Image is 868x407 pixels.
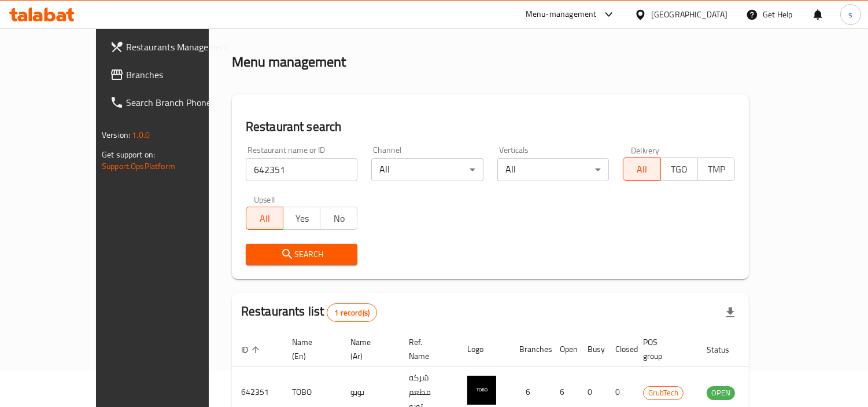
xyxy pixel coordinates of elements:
button: All [246,207,283,230]
span: No [325,210,353,227]
a: Support.OpsPlatform [102,159,175,174]
label: Delivery [631,146,660,154]
img: TOBO [467,376,496,405]
h2: Restaurants list [241,303,377,322]
div: OPEN [707,386,735,400]
a: Home [232,16,269,30]
div: [GEOGRAPHIC_DATA] [651,8,727,21]
span: Get support on: [102,147,155,162]
div: All [497,158,610,181]
span: GrubTech [644,386,683,399]
span: 1 record(s) [327,307,376,318]
li: / [274,16,278,30]
th: Closed [606,332,634,367]
button: No [320,207,357,230]
a: Search Branch Phone [101,89,241,116]
div: Menu-management [526,8,597,21]
th: Logo [458,332,510,367]
span: TGO [666,161,693,178]
span: Branches [126,68,232,82]
span: Restaurants Management [126,40,232,54]
button: TMP [697,157,735,181]
span: OPEN [707,386,735,399]
span: Yes [288,210,316,227]
span: s [848,8,852,21]
span: All [251,210,279,227]
span: Version: [102,127,130,142]
th: Busy [578,332,606,367]
a: Restaurants Management [101,33,241,61]
span: Ref. Name [409,335,444,363]
button: All [623,157,660,181]
span: 1.0.0 [132,127,150,142]
span: Menu management [282,16,359,30]
span: ID [241,343,263,357]
span: Name (Ar) [350,335,386,363]
h2: Restaurant search [246,118,735,135]
h2: Menu management [232,53,346,71]
button: Search [246,244,358,265]
span: Status [707,343,744,357]
div: All [371,158,483,181]
span: Search [255,247,349,262]
span: TMP [703,161,730,178]
div: Total records count [327,303,377,322]
button: Yes [283,207,320,230]
span: Search Branch Phone [126,96,232,109]
label: Upsell [254,195,275,203]
a: Branches [101,61,241,89]
span: POS group [643,335,684,363]
span: Name (En) [292,335,327,363]
th: Branches [510,332,551,367]
input: Search for restaurant name or ID.. [246,158,358,181]
div: Export file [716,299,744,327]
button: TGO [660,157,698,181]
span: All [628,161,656,178]
th: Open [551,332,578,367]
